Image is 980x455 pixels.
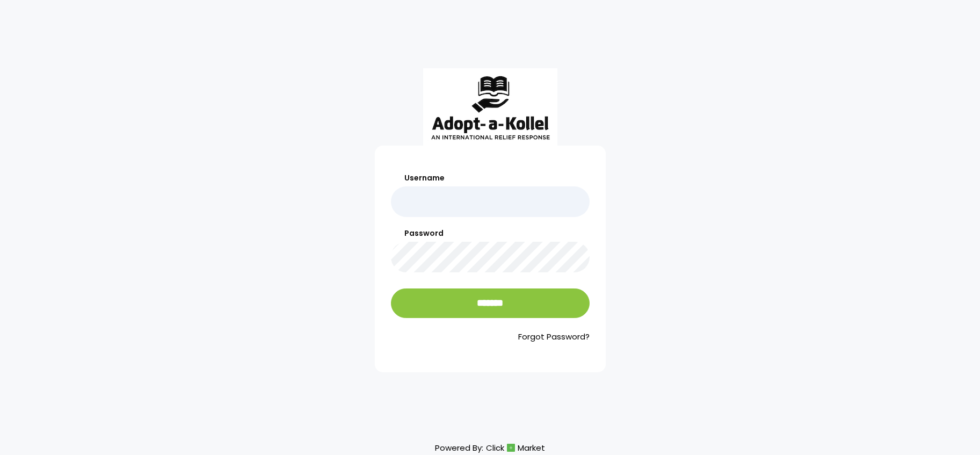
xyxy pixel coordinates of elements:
[507,444,515,452] img: cm_icon.png
[391,172,590,184] label: Username
[486,440,545,455] a: ClickMarket
[435,440,545,455] p: Powered By:
[391,228,590,239] label: Password
[391,331,590,343] a: Forgot Password?
[423,68,557,146] img: aak_logo_sm.jpeg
